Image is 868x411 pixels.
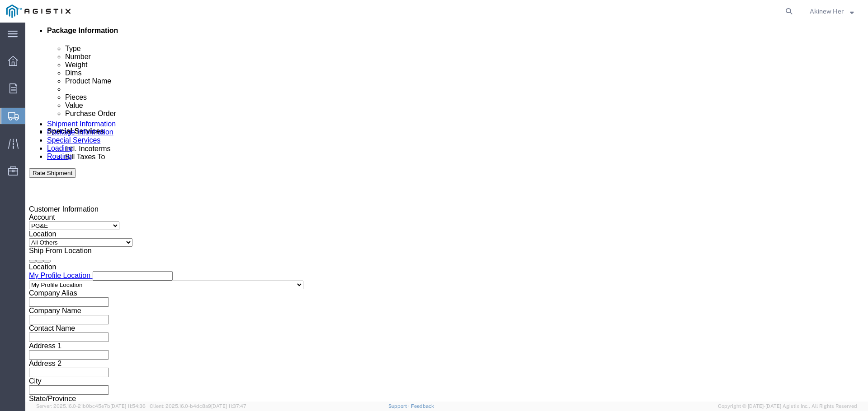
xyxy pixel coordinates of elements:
span: [DATE] 11:37:47 [211,403,246,409]
span: Akinew Her [810,6,844,16]
iframe: FS Legacy Container [25,23,868,402]
span: Copyright © [DATE]-[DATE] Agistix Inc., All Rights Reserved [718,402,857,410]
span: [DATE] 11:54:36 [110,403,146,409]
span: Client: 2025.16.0-b4dc8a9 [150,403,246,409]
button: Akinew Her [809,6,855,17]
img: logo [6,5,71,18]
a: Feedback [411,403,434,409]
span: Server: 2025.16.0-21b0bc45e7b [36,403,146,409]
a: Support [388,403,411,409]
